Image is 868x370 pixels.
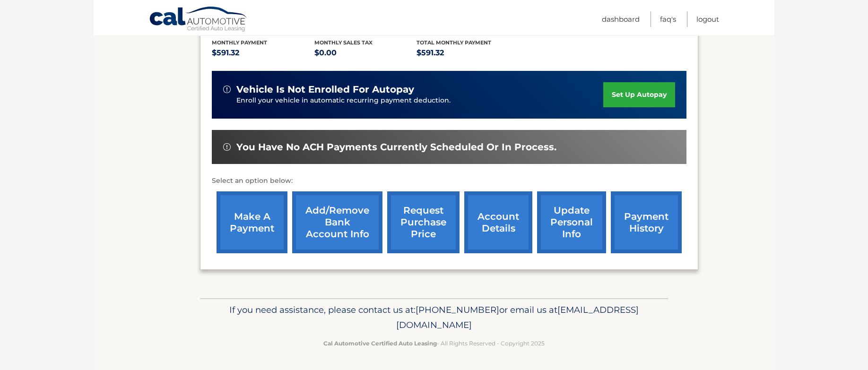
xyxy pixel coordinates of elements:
[206,338,662,348] p: - All Rights Reserved - Copyright 2025
[314,46,417,60] p: $0.00
[603,82,675,107] a: set up autopay
[223,143,231,151] img: alert-white.svg
[396,304,639,330] span: [EMAIL_ADDRESS][DOMAIN_NAME]
[223,86,231,93] img: alert-white.svg
[236,141,556,153] span: You have no ACH payments currently scheduled or in process.
[212,46,314,60] p: $591.32
[417,46,519,60] p: $591.32
[387,191,460,253] a: request purchase price
[236,95,603,106] p: Enroll your vehicle in automatic recurring payment deduction.
[212,39,267,46] span: Monthly Payment
[602,11,640,27] a: Dashboard
[206,302,662,333] p: If you need assistance, please contact us at: or email us at
[149,6,248,34] a: Cal Automotive
[292,191,382,253] a: Add/Remove bank account info
[660,11,676,27] a: FAQ's
[464,191,532,253] a: account details
[696,11,719,27] a: Logout
[611,191,682,253] a: payment history
[217,191,287,253] a: make a payment
[416,304,499,315] span: [PHONE_NUMBER]
[212,175,686,187] p: Select an option below:
[323,340,437,347] strong: Cal Automotive Certified Auto Leasing
[537,191,606,253] a: update personal info
[236,84,414,95] span: vehicle is not enrolled for autopay
[417,39,491,46] span: Total Monthly Payment
[314,39,373,46] span: Monthly sales Tax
